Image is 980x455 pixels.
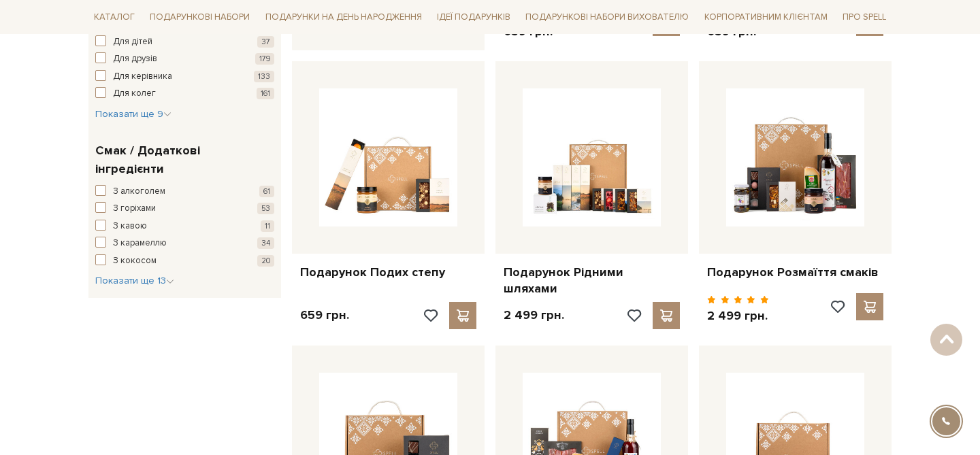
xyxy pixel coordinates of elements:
[259,186,274,197] span: 61
[95,220,274,233] button: З кавою 11
[95,274,174,288] button: Показати ще 13
[257,203,274,214] span: 53
[257,36,274,48] span: 37
[300,265,476,280] a: Подарунок Подих степу
[257,88,274,99] span: 161
[113,237,167,250] span: З карамеллю
[95,141,271,178] span: Смак / Додаткові інгредієнти
[837,7,892,28] a: Про Spell
[95,254,274,268] button: З кокосом 20
[95,185,274,199] button: З алкоголем 61
[699,5,833,29] a: Корпоративним клієнтам
[95,35,274,49] button: Для дітей 37
[113,52,157,66] span: Для друзів
[95,70,274,84] button: Для керівника 133
[95,237,274,250] button: З карамеллю 34
[257,255,274,267] span: 20
[257,237,274,249] span: 34
[520,5,694,29] a: Подарункові набори вихователю
[300,307,349,323] p: 659 грн.
[255,53,274,65] span: 179
[504,307,564,323] p: 2 499 грн.
[95,107,171,121] button: Показати ще 9
[113,70,172,84] span: Для керівника
[144,7,255,28] a: Подарункові набори
[95,52,274,66] button: Для друзів 179
[113,202,156,216] span: З горіхами
[113,220,147,233] span: З кавою
[113,185,165,199] span: З алкоголем
[113,87,156,101] span: Для колег
[95,108,171,120] span: Показати ще 9
[254,71,274,82] span: 133
[707,265,883,280] a: Подарунок Розмаїття смаків
[504,265,680,297] a: Подарунок Рідними шляхами
[95,275,174,286] span: Показати ще 13
[261,220,274,232] span: 11
[431,7,516,28] a: Ідеї подарунків
[95,87,274,101] button: Для колег 161
[88,7,140,28] a: Каталог
[113,254,157,268] span: З кокосом
[707,308,769,324] p: 2 499 грн.
[95,202,274,216] button: З горіхами 53
[260,7,427,28] a: Подарунки на День народження
[113,35,152,49] span: Для дітей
